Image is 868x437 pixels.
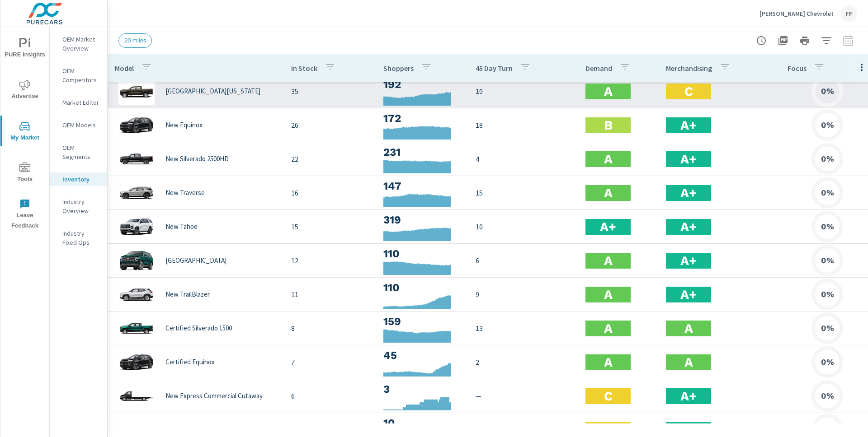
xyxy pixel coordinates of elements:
h2: A [604,253,613,269]
p: Industry Overview [62,197,100,215]
p: 10 [476,221,571,232]
span: 20 miles [119,37,151,44]
h2: C [604,388,613,404]
p: Inventory [62,175,100,184]
p: 8 [291,323,369,334]
p: 18 [476,120,571,130]
h2: A+ [680,117,697,133]
span: PURE Insights [3,38,47,60]
p: In Stock [291,64,317,73]
p: 15 [291,221,369,232]
p: [GEOGRAPHIC_DATA][US_STATE] [165,87,260,95]
div: OEM Models [50,118,107,132]
p: Shoppers [383,64,414,73]
span: My Market [3,121,47,143]
p: 26 [291,120,369,130]
p: 6 [291,391,369,401]
p: New Express Commercial Cutaway [165,392,263,400]
p: — [476,391,571,401]
h6: 0% [821,290,834,299]
div: Industry Overview [50,195,107,218]
p: New Tahoe [165,223,198,231]
h3: 110 [383,280,461,295]
img: glamour [118,179,155,206]
h2: A+ [680,388,697,404]
h2: B [604,117,613,133]
img: glamour [118,382,155,409]
h6: 0% [821,358,834,367]
button: Print Report [796,32,814,50]
p: 45 Day Turn [476,64,513,73]
p: 7 [291,357,369,367]
img: glamour [118,145,155,172]
h2: A+ [680,219,697,235]
p: [PERSON_NAME] Chevrolet [759,9,834,18]
h3: 319 [383,212,461,228]
h3: 172 [383,111,461,126]
img: glamour [118,247,155,274]
p: OEM Competitors [62,66,100,84]
p: Merchandising [666,64,712,73]
p: 4 [476,153,571,164]
h6: 0% [821,391,834,400]
h3: 45 [383,348,461,363]
p: Certified Equinox [165,358,215,366]
p: Market Editor [62,98,100,107]
h2: A+ [600,219,616,235]
p: Industry Fixed Ops [62,229,100,247]
p: 9 [476,289,571,300]
h3: 192 [383,77,461,92]
span: Leave Feedback [3,199,47,231]
h2: A+ [680,151,697,167]
h6: 0% [821,87,834,96]
p: Focus [788,64,807,73]
h3: 110 [383,246,461,261]
div: nav menu [0,27,49,235]
div: OEM Market Overview [50,33,107,55]
p: New TrailBlazer [165,290,210,298]
h2: A [684,354,693,370]
p: 10 [476,86,571,97]
h2: A+ [680,253,697,269]
p: Certified Silverado 1500 [165,324,232,332]
h6: 0% [821,154,834,163]
h6: 0% [821,324,834,333]
p: Demand [585,64,612,73]
p: 15 [476,187,571,198]
h3: 10 [383,415,461,431]
button: "Export Report to PDF" [774,32,792,50]
h2: A [684,321,693,336]
p: 35 [291,86,369,97]
h2: A [604,287,613,302]
span: Tools [3,163,47,185]
h3: 159 [383,314,461,329]
p: 12 [291,255,369,266]
p: 22 [291,153,369,164]
h2: A [604,84,613,99]
div: FF [841,5,857,22]
div: Market Editor [50,96,107,109]
p: New Traverse [165,189,205,197]
img: glamour [118,78,155,105]
p: OEM Models [62,121,100,130]
h2: A [604,321,613,336]
h2: A+ [680,287,697,302]
p: New Equinox [165,121,203,129]
div: Inventory [50,172,107,186]
h6: 0% [821,121,834,130]
img: glamour [118,213,155,240]
span: Advertise [3,79,47,102]
h6: 0% [821,222,834,231]
img: glamour [118,349,155,376]
h2: A [604,354,613,370]
h2: C [684,84,693,99]
h6: 0% [821,188,834,197]
h3: 147 [383,178,461,194]
p: 16 [291,187,369,198]
p: [GEOGRAPHIC_DATA] [165,256,226,265]
h3: 231 [383,144,461,160]
div: OEM Competitors [50,64,107,87]
p: 13 [476,323,571,334]
h2: A [604,185,613,201]
h3: 3 [383,381,461,397]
